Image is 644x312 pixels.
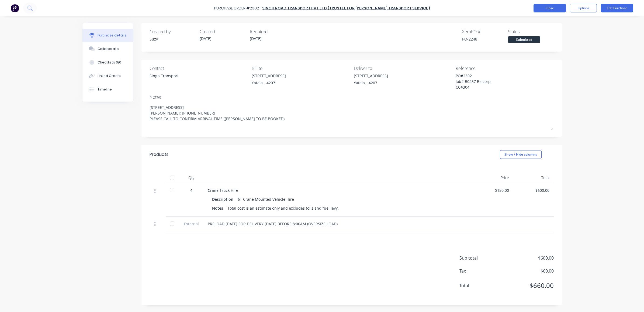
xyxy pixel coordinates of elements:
div: Yatala, , 4207 [252,80,286,86]
span: $60.00 [500,268,554,274]
div: Crane Truck Hire [208,187,469,193]
div: Contact [150,65,248,72]
div: Created [200,28,245,35]
div: Submitted [508,36,540,43]
div: Status [508,28,554,35]
textarea: [STREET_ADDRESS] [PERSON_NAME]: [PHONE_NUMBER] PLEASE CALL TO CONFIRM ARRIVAL TIME ([PERSON_NAME]... [150,102,554,130]
div: Notes [212,204,227,212]
textarea: PO#2302 Job# B0457 Belcorp CC#304 [456,73,523,90]
div: Singh Transport [150,73,179,79]
button: Purchase details [82,29,133,42]
span: $600.00 [500,255,554,261]
span: External [183,221,199,227]
div: Linked Orders [98,73,121,78]
div: Notes [150,94,554,100]
div: Products [150,151,168,158]
div: Reference [456,65,554,72]
div: Created by [150,28,195,35]
div: Price [473,172,513,183]
span: Total [459,282,500,289]
div: Purchase details [98,33,126,38]
span: $660.00 [500,281,554,290]
button: Close [534,4,566,12]
button: Show / Hide columns [500,150,542,159]
div: Xero PO # [462,28,508,35]
div: PRELOAD [DATE] FOR DELIVERY [DATE] BEFORE 8:00AM (OVERSIZE LOAD) [208,221,469,227]
a: Singh Road Transport PVT Ltd (Trustee for [PERSON_NAME] Transport Service) [262,5,430,11]
div: [STREET_ADDRESS] [354,73,388,79]
div: Timeline [98,87,112,92]
div: 6T Crane Mounted Vehicle Hire [238,195,294,203]
div: Yatala, , 4207 [354,80,388,86]
div: $600.00 [518,187,549,193]
div: Total cost is an estimate only and excludes tolls and fuel levy. [227,204,339,212]
div: 4 [183,187,199,193]
div: Bill to [252,65,350,72]
div: Collaborate [98,46,119,51]
div: [STREET_ADDRESS] [252,73,286,79]
button: Options [570,4,597,12]
div: Deliver to [354,65,452,72]
button: Checklists 0/0 [82,56,133,69]
span: Tax [459,268,500,274]
div: Purchase Order #2302 - [214,5,262,11]
span: Sub total [459,255,500,261]
div: Qty [179,172,203,183]
div: Suzy [150,36,195,42]
button: Linked Orders [82,69,133,83]
div: Checklists 0/0 [98,60,121,65]
div: Required [250,28,296,35]
button: Edit Purchase [601,4,633,12]
button: Collaborate [82,42,133,56]
div: $150.00 [477,187,509,193]
button: Timeline [82,83,133,96]
img: Factory [11,4,19,12]
div: PO-2248 [462,36,508,42]
div: Total [513,172,554,183]
div: Description [212,195,238,203]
